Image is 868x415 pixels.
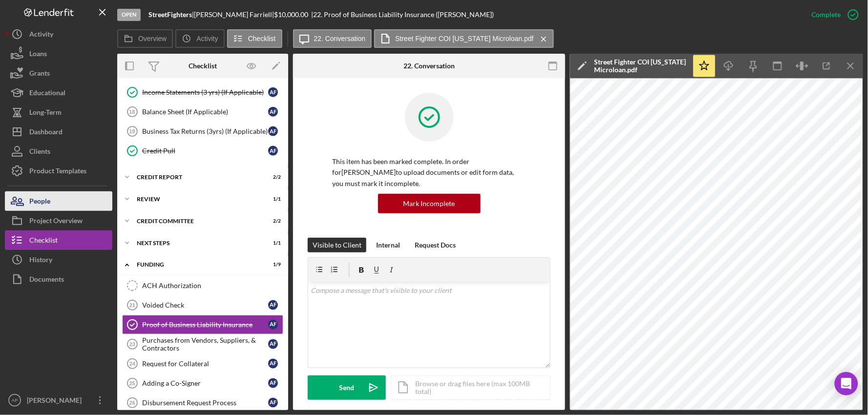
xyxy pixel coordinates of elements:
[29,250,52,272] div: History
[5,103,112,122] button: Long-Term
[308,375,386,400] button: Send
[122,334,283,354] a: 23Purchases from Vendors, Suppliers, & ContractorsAF
[268,126,278,136] div: A F
[29,191,50,213] div: People
[142,282,283,290] div: ACH Authorization
[117,9,141,21] div: Open
[142,336,268,352] div: Purchases from Vendors, Suppliers, & Contractors
[263,240,281,246] div: 1 / 1
[5,211,112,230] a: Project Overview
[802,5,863,24] button: Complete
[175,29,224,48] button: Activity
[5,142,112,161] a: Clients
[29,142,50,164] div: Clients
[142,108,268,116] div: Balance Sheet (If Applicable)
[371,238,405,252] button: Internal
[268,87,278,97] div: A F
[29,270,64,291] div: Documents
[122,141,283,161] a: Credit PullAF
[148,10,192,19] b: StreetFighters
[263,218,281,224] div: 2 / 2
[129,400,135,406] tspan: 26
[129,109,135,115] tspan: 18
[268,339,278,349] div: A F
[122,276,283,295] a: ACH Authorization
[835,372,858,395] div: Open Intercom Messenger
[268,359,278,369] div: A F
[268,107,278,117] div: A F
[122,122,283,141] a: 19Business Tax Returns (3yrs) (If Applicable)AF
[378,194,481,213] button: Mark Incomplete
[122,83,283,102] a: Income Statements (3 yrs) (If Applicable)AF
[142,147,268,155] div: Credit Pull
[129,302,135,308] tspan: 21
[129,128,135,134] tspan: 19
[196,35,218,42] label: Activity
[122,393,283,413] a: 26Disbursement Request ProcessAF
[415,238,456,252] div: Request Docs
[29,83,65,105] div: Educational
[29,122,63,144] div: Dashboard
[122,315,283,334] a: Proof of Business Liability InsuranceAF
[594,58,687,74] div: Street Fighter COI [US_STATE] Microloan.pdf
[268,300,278,310] div: A F
[308,238,366,252] button: Visible to Client
[313,238,361,252] div: Visible to Client
[29,230,58,252] div: Checklist
[5,44,112,63] button: Loans
[29,211,83,233] div: Project Overview
[5,63,112,83] button: Grants
[5,191,112,211] button: People
[812,5,841,24] div: Complete
[142,127,268,135] div: Business Tax Returns (3yrs) (If Applicable)
[129,341,135,347] tspan: 23
[5,250,112,270] button: History
[129,380,135,386] tspan: 25
[314,35,366,42] label: 22. Conversation
[293,29,372,48] button: 22. Conversation
[148,11,194,19] div: |
[5,161,112,181] button: Product Templates
[5,230,112,250] a: Checklist
[268,398,278,408] div: A F
[227,29,282,48] button: Checklist
[142,88,268,96] div: Income Statements (3 yrs) (If Applicable)
[129,361,136,367] tspan: 24
[122,373,283,393] a: 25Adding a Co-SignerAF
[5,24,112,44] a: Activity
[268,320,278,330] div: A F
[142,301,268,309] div: Voided Check
[268,146,278,156] div: A F
[142,360,268,368] div: Request for Collateral
[122,354,283,373] a: 24Request for CollateralAF
[5,122,112,142] button: Dashboard
[339,375,355,400] div: Send
[29,103,62,124] div: Long-Term
[263,196,281,202] div: 1 / 1
[376,238,400,252] div: Internal
[138,35,167,42] label: Overview
[189,62,217,70] div: Checklist
[24,391,88,413] div: [PERSON_NAME]
[122,102,283,122] a: 18Balance Sheet (If Applicable)AF
[403,194,455,213] div: Mark Incomplete
[410,238,461,252] button: Request Docs
[137,174,256,180] div: Credit report
[403,62,455,70] div: 22. Conversation
[137,196,256,202] div: Review
[29,24,53,46] div: Activity
[29,44,47,66] div: Loans
[142,379,268,387] div: Adding a Co-Signer
[5,391,112,410] button: AP[PERSON_NAME]
[29,63,50,85] div: Grants
[5,83,112,103] a: Educational
[5,270,112,289] button: Documents
[374,29,553,48] button: Street Fighter COI [US_STATE] Microloan.pdf
[142,321,268,329] div: Proof of Business Liability Insurance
